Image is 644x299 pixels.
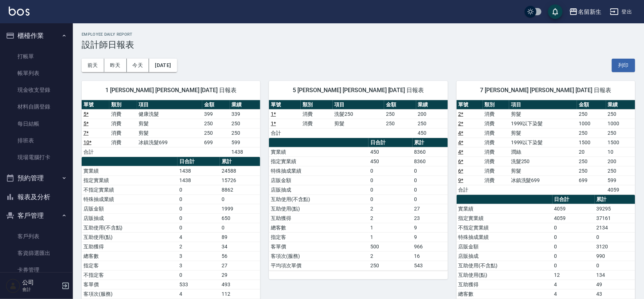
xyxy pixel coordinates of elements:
[595,223,635,232] td: 2134
[413,213,448,223] td: 23
[553,261,595,270] td: 0
[553,232,595,242] td: 0
[177,185,220,194] td: 0
[483,138,509,147] td: 消費
[3,132,70,149] a: 排班表
[553,242,595,251] td: 0
[82,289,177,299] td: 客項次(服務)
[457,100,483,110] th: 單號
[269,194,368,204] td: 互助使用(不含點)
[384,119,416,128] td: 250
[127,59,149,72] button: 今天
[230,100,261,110] th: 業績
[595,289,635,299] td: 43
[269,157,368,166] td: 指定實業績
[577,166,606,176] td: 250
[457,261,553,270] td: 互助使用(不含點)
[553,204,595,213] td: 4059
[606,147,635,157] td: 10
[457,204,553,213] td: 實業績
[82,223,177,232] td: 互助使用(不含點)
[606,157,635,166] td: 200
[177,204,220,213] td: 0
[109,109,137,119] td: 消費
[509,109,577,119] td: 剪髮
[269,176,368,185] td: 店販金額
[606,100,635,110] th: 業績
[137,109,202,119] td: 健康洗髮
[269,147,368,157] td: 實業績
[220,176,260,185] td: 15726
[220,194,260,204] td: 0
[82,232,177,242] td: 互助使用(點)
[177,223,220,232] td: 0
[509,138,577,147] td: 1999以下染髮
[483,100,509,110] th: 類別
[368,147,412,157] td: 450
[595,204,635,213] td: 39295
[82,166,177,176] td: 實業績
[220,261,260,270] td: 27
[82,176,177,185] td: 指定實業績
[3,188,70,206] button: 報表及分析
[177,261,220,270] td: 3
[606,128,635,138] td: 250
[368,166,412,176] td: 0
[384,109,416,119] td: 250
[577,100,606,110] th: 金額
[3,245,70,261] a: 客資篩選匯出
[384,100,416,110] th: 金額
[177,166,220,176] td: 1438
[82,185,177,194] td: 不指定實業績
[553,213,595,223] td: 4059
[3,261,70,278] a: 卡券管理
[566,4,604,19] button: 名留新生
[509,157,577,166] td: 洗髮250
[465,87,627,94] span: 7 [PERSON_NAME] [PERSON_NAME] [DATE] 日報表
[368,223,412,232] td: 1
[595,280,635,289] td: 49
[202,138,230,147] td: 699
[483,176,509,185] td: 消費
[269,223,368,232] td: 總客數
[82,100,260,157] table: a dense table
[483,157,509,166] td: 消費
[9,7,30,16] img: Logo
[230,119,261,128] td: 250
[333,100,385,110] th: 項目
[595,261,635,270] td: 0
[220,223,260,232] td: 0
[82,59,104,72] button: 前天
[483,147,509,157] td: 消費
[577,147,606,157] td: 20
[3,98,70,115] a: 材料自購登錄
[606,176,635,185] td: 599
[368,138,412,147] th: 日合計
[413,251,448,261] td: 16
[413,194,448,204] td: 0
[368,251,412,261] td: 2
[269,128,301,138] td: 合計
[606,166,635,176] td: 250
[82,242,177,251] td: 互助獲得
[595,213,635,223] td: 37161
[548,4,563,19] button: save
[368,232,412,242] td: 1
[413,223,448,232] td: 9
[368,204,412,213] td: 2
[509,147,577,157] td: 潤絲
[220,185,260,194] td: 8862
[177,251,220,261] td: 3
[612,59,635,72] button: 列印
[368,176,412,185] td: 0
[509,100,577,110] th: 項目
[368,194,412,204] td: 0
[413,185,448,194] td: 0
[509,166,577,176] td: 剪髮
[457,213,553,223] td: 指定實業績
[606,109,635,119] td: 250
[220,232,260,242] td: 89
[577,109,606,119] td: 250
[606,119,635,128] td: 1000
[457,251,553,261] td: 店販抽成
